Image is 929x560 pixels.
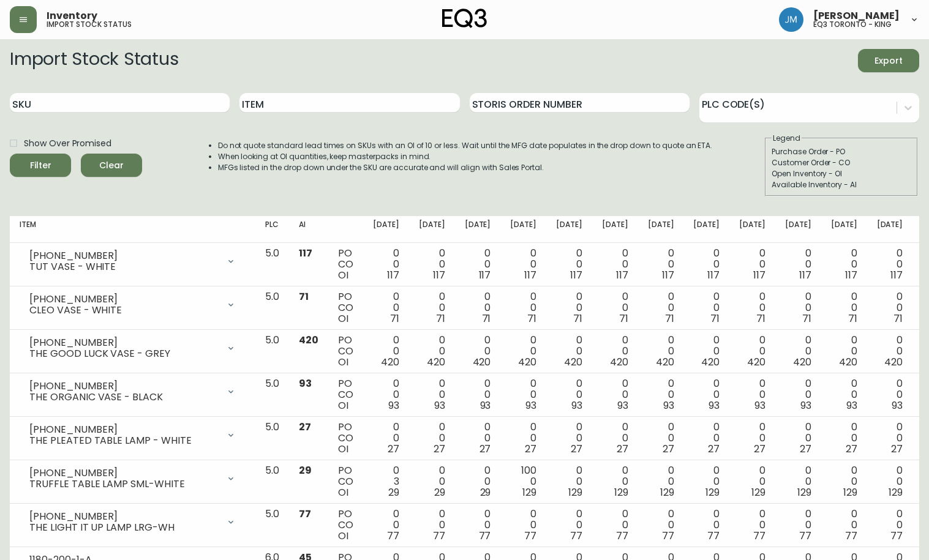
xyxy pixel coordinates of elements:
[465,465,491,498] div: 0 0
[892,398,903,413] span: 93
[381,355,399,369] span: 420
[419,335,445,368] div: 0 0
[884,355,903,369] span: 420
[570,529,582,543] span: 77
[754,398,765,413] span: 93
[388,442,399,456] span: 27
[29,511,219,522] div: [PHONE_NUMBER]
[831,422,857,455] div: 0 0
[683,216,729,243] th: [DATE]
[47,21,132,28] h5: import stock status
[845,529,857,543] span: 77
[775,216,821,243] th: [DATE]
[556,509,582,542] div: 0 0
[831,291,857,324] div: 0 0
[753,268,765,282] span: 117
[29,250,219,261] div: [PHONE_NUMBER]
[419,291,445,324] div: 0 0
[889,485,903,499] span: 129
[218,140,713,151] li: Do not quote standard lead times on SKUs with an OI of 10 or less. Wait until the MFG date popula...
[510,465,536,498] div: 100 0
[893,312,903,326] span: 71
[877,465,903,498] div: 0 0
[779,7,803,32] img: b88646003a19a9f750de19192e969c24
[891,442,903,456] span: 27
[602,465,628,498] div: 0 0
[701,355,720,369] span: 420
[255,330,289,373] td: 5.0
[434,485,445,499] span: 29
[747,355,765,369] span: 420
[524,268,536,282] span: 117
[793,355,811,369] span: 420
[617,398,628,413] span: 93
[419,378,445,411] div: 0 0
[373,335,399,368] div: 0 0
[10,216,255,243] th: Item
[434,442,445,456] span: 27
[877,248,903,281] div: 0 0
[693,465,720,498] div: 0 0
[858,49,919,72] button: Export
[693,509,720,542] div: 0 0
[433,529,445,543] span: 77
[556,378,582,411] div: 0 0
[739,465,765,498] div: 0 0
[616,529,628,543] span: 77
[47,11,97,21] span: Inventory
[739,509,765,542] div: 0 0
[510,378,536,411] div: 0 0
[709,398,720,413] span: 93
[510,509,536,542] div: 0 0
[20,378,246,405] div: [PHONE_NUMBER]THE ORGANIC VASE - BLACK
[785,335,811,368] div: 0 0
[845,268,857,282] span: 117
[617,442,628,456] span: 27
[419,465,445,498] div: 0 0
[602,422,628,455] div: 0 0
[218,151,713,162] li: When looking at OI quantities, keep masterpacks in mind.
[522,485,536,499] span: 129
[813,21,892,28] h5: eq3 toronto - king
[465,335,491,368] div: 0 0
[419,422,445,455] div: 0 0
[480,442,491,456] span: 27
[255,373,289,417] td: 5.0
[751,485,765,499] span: 129
[29,392,219,403] div: THE ORGANIC VASE - BLACK
[525,442,536,456] span: 27
[797,485,811,499] span: 129
[693,378,720,411] div: 0 0
[602,335,628,368] div: 0 0
[387,268,399,282] span: 117
[693,248,720,281] div: 0 0
[427,355,445,369] span: 420
[510,248,536,281] div: 0 0
[338,422,353,455] div: PO CO
[255,417,289,460] td: 5.0
[255,216,289,243] th: PLC
[868,53,909,69] span: Export
[373,378,399,411] div: 0 0
[772,146,911,157] div: Purchase Order - PO
[821,216,867,243] th: [DATE]
[785,509,811,542] div: 0 0
[846,398,857,413] span: 93
[419,248,445,281] div: 0 0
[602,248,628,281] div: 0 0
[571,398,582,413] span: 93
[785,378,811,411] div: 0 0
[813,11,900,21] span: [PERSON_NAME]
[656,355,674,369] span: 420
[29,435,219,446] div: THE PLEATED TABLE LAMP - WHITE
[419,509,445,542] div: 0 0
[338,529,348,543] span: OI
[527,312,536,326] span: 71
[571,442,582,456] span: 27
[708,442,720,456] span: 27
[338,335,353,368] div: PO CO
[556,291,582,324] div: 0 0
[338,355,348,369] span: OI
[831,509,857,542] div: 0 0
[648,291,674,324] div: 0 0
